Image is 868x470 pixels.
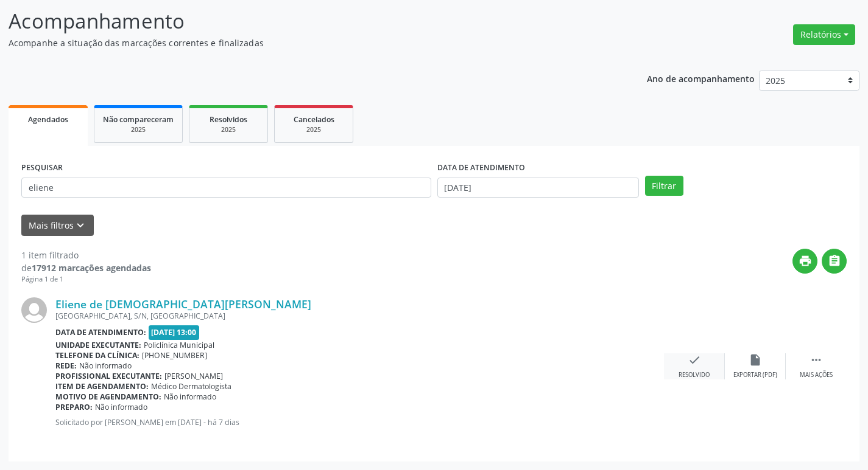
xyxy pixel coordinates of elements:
b: Unidade executante: [55,340,141,350]
p: Acompanhamento [9,6,604,36]
a: Eliene de [DEMOGRAPHIC_DATA][PERSON_NAME] [55,297,311,311]
span: [PHONE_NUMBER] [142,350,207,361]
span: Não informado [164,392,216,402]
div: 2025 [103,125,174,134]
span: [PERSON_NAME] [164,371,223,381]
b: Preparo: [55,402,93,412]
button: Filtrar [645,176,683,196]
p: Solicitado por [PERSON_NAME] em [DATE] - há 7 dias [55,417,664,427]
span: Médico Dermatologista [151,381,231,392]
img: img [21,297,47,323]
b: Profissional executante: [55,371,162,381]
b: Data de atendimento: [55,327,146,337]
div: [GEOGRAPHIC_DATA], S/N, [GEOGRAPHIC_DATA] [55,311,664,321]
span: Agendados [28,114,68,125]
label: DATA DE ATENDIMENTO [437,159,525,178]
p: Acompanhe a situação das marcações correntes e finalizadas [9,36,604,49]
div: Página 1 de 1 [21,274,151,285]
i: check [688,353,701,367]
i: keyboard_arrow_down [74,219,87,232]
i: print [799,254,812,268]
button: Mais filtroskeyboard_arrow_down [21,215,94,236]
b: Rede: [55,361,77,371]
label: PESQUISAR [21,159,63,178]
b: Motivo de agendamento: [55,392,161,402]
span: Policlínica Municipal [144,340,214,350]
div: 1 item filtrado [21,249,151,261]
span: Não informado [79,361,132,371]
p: Ano de acompanhamento [647,71,755,86]
button:  [822,249,847,274]
i:  [828,254,841,268]
b: Item de agendamento: [55,381,149,392]
div: Resolvido [679,371,710,379]
div: 2025 [283,125,344,134]
i:  [810,353,823,367]
b: Telefone da clínica: [55,350,139,361]
div: Exportar (PDF) [733,371,777,379]
div: 2025 [198,125,259,134]
span: [DATE] 13:00 [149,325,200,339]
input: Selecione um intervalo [437,178,639,198]
div: de [21,261,151,274]
i: insert_drive_file [749,353,762,367]
strong: 17912 marcações agendadas [32,262,151,274]
span: Não informado [95,402,147,412]
button: Relatórios [793,24,855,45]
input: Nome, CNS [21,178,431,198]
div: Mais ações [800,371,833,379]
span: Cancelados [294,114,334,125]
button: print [792,249,817,274]
span: Resolvidos [210,114,247,125]
span: Não compareceram [103,114,174,125]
